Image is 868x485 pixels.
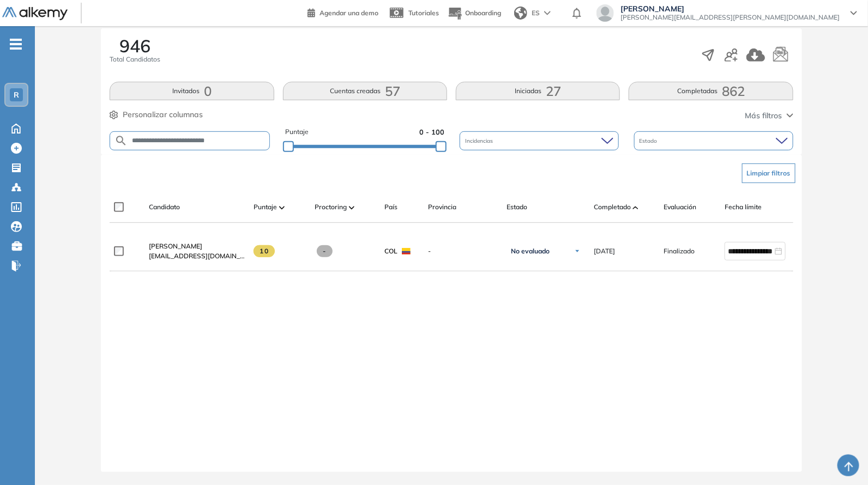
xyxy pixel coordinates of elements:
span: Estado [640,137,660,145]
span: Total Candidatos [110,54,160,64]
img: Ícono de flecha [574,248,581,254]
button: Cuentas creadas57 [283,82,447,100]
button: Onboarding [448,2,501,25]
span: [PERSON_NAME] [620,4,840,13]
span: - [317,245,333,257]
span: Tutoriales [408,9,439,17]
span: 10 [254,245,275,257]
span: Estado [507,202,527,212]
span: R [14,90,19,99]
span: País [384,202,397,212]
button: Completadas862 [629,82,793,100]
img: world [514,7,527,20]
span: COL [384,246,397,256]
span: Candidato [149,202,180,212]
span: ES [532,8,540,18]
div: Estado [634,131,793,150]
span: 946 [119,37,150,54]
button: Iniciadas27 [456,82,620,100]
img: SEARCH_ALT [114,134,128,148]
img: Logo [2,7,68,21]
span: [PERSON_NAME][EMAIL_ADDRESS][PERSON_NAME][DOMAIN_NAME] [620,13,840,22]
div: Incidencias [460,131,619,150]
span: Puntaje [285,127,309,137]
span: [PERSON_NAME] [149,242,202,250]
button: Más filtros [745,110,793,122]
span: Provincia [428,202,456,212]
span: Más filtros [745,110,782,122]
button: Personalizar columnas [110,109,203,120]
button: Limpiar filtros [742,163,795,183]
i: - [10,43,22,45]
a: [PERSON_NAME] [149,241,245,251]
span: Agendar una demo [320,9,378,17]
img: COL [402,248,411,254]
span: Completado [594,202,631,212]
span: Evaluación [664,202,696,212]
span: Puntaje [254,202,277,212]
img: arrow [544,11,551,15]
img: [missing "en.ARROW_ALT" translation] [279,206,285,209]
span: - [428,246,498,256]
span: Onboarding [465,9,501,17]
span: [DATE] [594,246,615,256]
span: Finalizado [664,246,695,256]
span: Personalizar columnas [123,109,203,120]
span: Proctoring [315,202,347,212]
span: 0 - 100 [419,127,444,137]
span: [EMAIL_ADDRESS][DOMAIN_NAME] [149,251,245,261]
button: Invitados0 [110,82,274,100]
span: Incidencias [465,137,495,145]
span: No evaluado [511,247,550,256]
img: [missing "en.ARROW_ALT" translation] [633,206,638,209]
img: [missing "en.ARROW_ALT" translation] [349,206,354,209]
span: Fecha límite [725,202,762,212]
a: Agendar una demo [308,5,378,19]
